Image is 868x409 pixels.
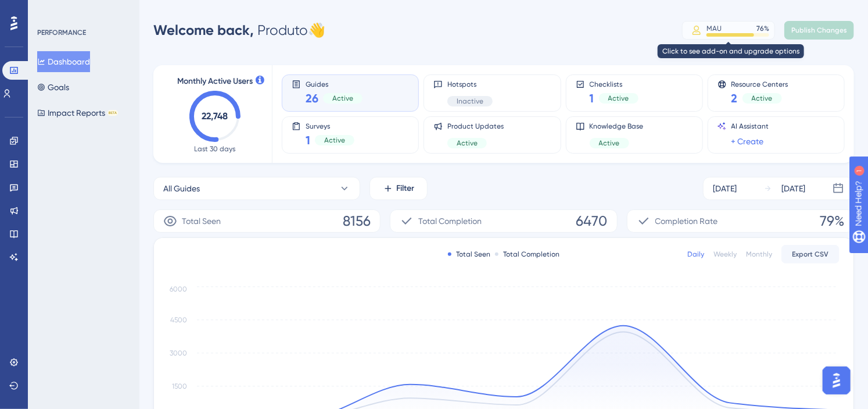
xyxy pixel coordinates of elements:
[397,182,415,195] span: Filter
[687,250,704,259] div: Daily
[195,144,236,154] span: Last 30 days
[202,111,228,122] text: 22,748
[731,80,788,88] span: Resource Centers
[306,132,310,148] span: 1
[448,250,490,259] div: Total Seen
[731,134,764,148] a: + Create
[746,250,772,259] div: Monthly
[80,6,84,15] div: 1
[306,80,363,88] span: Guides
[306,90,318,106] span: 26
[599,138,620,148] span: Active
[756,24,769,33] div: 76 %
[495,250,559,259] div: Total Completion
[819,363,854,398] iframe: UserGuiding AI Assistant Launcher
[706,24,722,33] div: MAU
[655,214,718,228] span: Completion Rate
[447,122,504,131] span: Product Updates
[713,250,737,259] div: Weekly
[792,250,829,259] span: Export CSV
[170,285,187,293] tspan: 6000
[781,182,805,195] div: [DATE]
[37,102,118,123] button: Impact ReportsBETA
[27,3,73,17] span: Need Help?
[731,90,738,106] span: 2
[820,212,844,230] span: 79%
[590,122,644,131] span: Knowledge Base
[324,136,345,145] span: Active
[332,94,353,103] span: Active
[153,22,254,38] span: Welcome back,
[457,97,483,106] span: Inactive
[752,94,773,103] span: Active
[791,26,847,35] span: Publish Changes
[170,349,187,357] tspan: 3000
[182,214,221,228] span: Total Seen
[343,212,371,230] span: 8156
[457,138,478,148] span: Active
[731,122,769,131] span: AI Assistant
[447,80,493,89] span: Hotspots
[172,382,187,390] tspan: 1500
[107,110,118,116] div: BETA
[163,182,200,195] span: All Guides
[177,74,253,88] span: Monthly Active Users
[37,51,90,72] button: Dashboard
[370,177,428,200] button: Filter
[590,90,594,106] span: 1
[576,212,608,230] span: 6470
[37,77,69,98] button: Goals
[37,28,86,37] div: PERFORMANCE
[590,80,639,88] span: Checklists
[153,21,325,40] div: Produto 👋
[418,214,482,228] span: Total Completion
[608,94,629,103] span: Active
[713,182,737,195] div: [DATE]
[170,316,187,324] tspan: 4500
[781,245,840,264] button: Export CSV
[306,122,354,130] span: Surveys
[784,21,854,40] button: Publish Changes
[153,177,360,200] button: All Guides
